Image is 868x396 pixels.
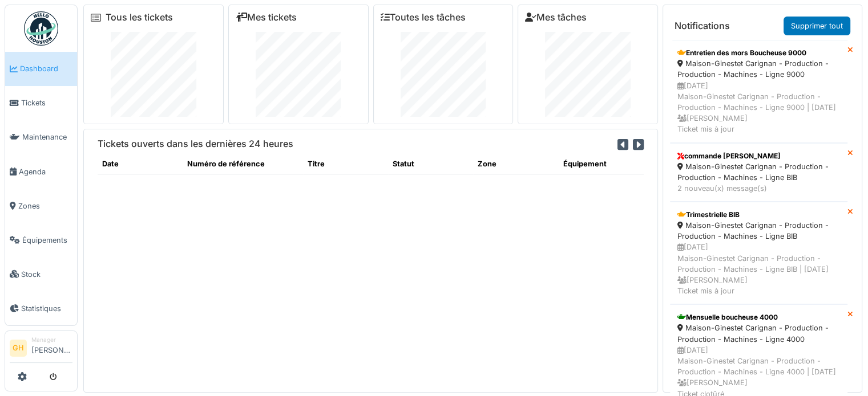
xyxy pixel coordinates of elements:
[5,52,77,86] a: Dashboard
[473,154,558,174] th: Zone
[670,40,847,142] a: Entretien des mors Boucheuse 9000 Maison-Ginestet Carignan - Production - Production - Machines -...
[784,17,850,35] a: Supprimer tout
[18,201,72,211] span: Zones
[677,58,840,80] div: Maison-Ginestet Carignan - Production - Production - Machines - Ligne 9000
[106,12,173,23] a: Tous les tickets
[183,154,302,174] th: Numéro de référence
[5,120,77,154] a: Maintenance
[10,340,27,357] li: GH
[670,143,847,202] a: commande [PERSON_NAME] Maison-Ginestet Carignan - Production - Production - Machines - Ligne BIB ...
[675,21,730,31] h6: Notifications
[21,269,72,280] span: Stock
[19,166,72,177] span: Agenda
[303,154,388,174] th: Titre
[677,312,840,322] div: Mensuelle boucheuse 4000
[388,154,473,174] th: Statut
[559,154,644,174] th: Équipement
[98,138,293,149] h6: Tickets ouverts dans les dernières 24 heures
[20,63,72,74] span: Dashboard
[5,291,77,325] a: Statistiques
[31,336,72,360] li: [PERSON_NAME]
[31,336,72,344] div: Manager
[5,189,77,223] a: Zones
[677,322,840,344] div: Maison-Ginestet Carignan - Production - Production - Machines - Ligne 4000
[5,223,77,257] a: Équipements
[5,257,77,291] a: Stock
[236,12,297,23] a: Mes tickets
[677,161,840,183] div: Maison-Ginestet Carignan - Production - Production - Machines - Ligne BIB
[677,80,840,135] div: [DATE] Maison-Ginestet Carignan - Production - Production - Machines - Ligne 9000 | [DATE] [PERSO...
[21,97,72,108] span: Tickets
[10,336,72,363] a: GH Manager[PERSON_NAME]
[525,12,587,23] a: Mes tâches
[677,183,840,194] div: 2 nouveau(x) message(s)
[22,235,72,246] span: Équipements
[677,210,840,220] div: Trimestrielle BIB
[22,132,72,142] span: Maintenance
[5,154,77,189] a: Agenda
[677,220,840,242] div: Maison-Ginestet Carignan - Production - Production - Machines - Ligne BIB
[98,154,183,174] th: Date
[381,12,466,23] a: Toutes les tâches
[677,242,840,296] div: [DATE] Maison-Ginestet Carignan - Production - Production - Machines - Ligne BIB | [DATE] [PERSON...
[677,48,840,58] div: Entretien des mors Boucheuse 9000
[24,11,58,46] img: Badge_color-CXgf-gQk.svg
[677,151,840,161] div: commande [PERSON_NAME]
[670,202,847,304] a: Trimestrielle BIB Maison-Ginestet Carignan - Production - Production - Machines - Ligne BIB [DATE...
[5,86,77,120] a: Tickets
[21,303,72,314] span: Statistiques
